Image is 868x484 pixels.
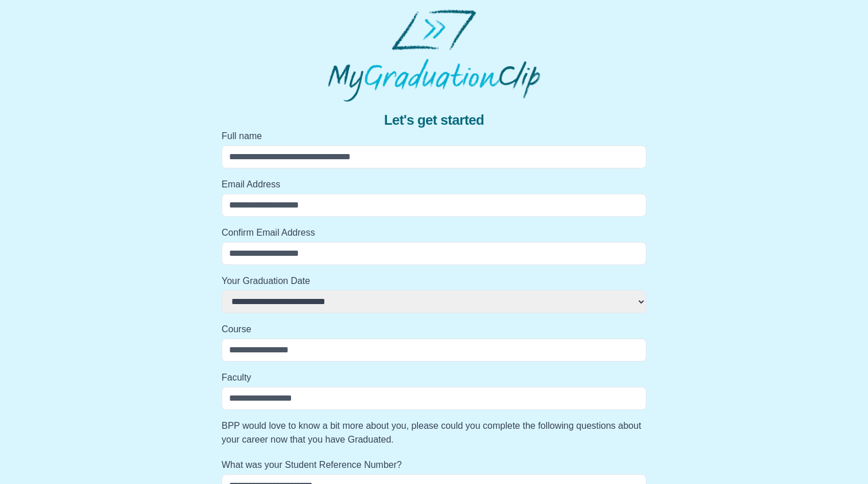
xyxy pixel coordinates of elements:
[222,322,646,336] label: Course
[222,178,646,191] label: Email Address
[222,129,646,143] label: Full name
[222,226,646,240] label: Confirm Email Address
[222,458,646,472] label: What was your Student Reference Number?
[222,274,646,288] label: Your Graduation Date
[328,9,540,102] img: MyGraduationClip
[222,371,646,385] label: Faculty
[222,419,646,447] label: BPP would love to know a bit more about you, please could you complete the following questions ab...
[384,111,484,129] span: Let's get started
